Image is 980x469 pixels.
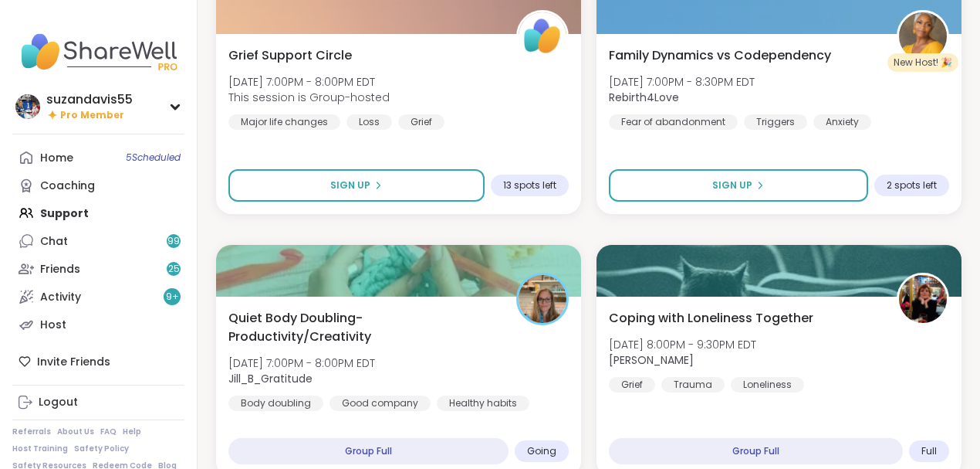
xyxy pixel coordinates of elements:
img: ShareWell Nav Logo [12,25,184,79]
b: Rebirth4Love [609,90,679,105]
a: Referrals [12,427,51,437]
div: Home [40,151,73,166]
a: Host [12,311,184,338]
a: Help [123,427,141,437]
span: This session is Group-hosted [228,90,390,105]
div: Grief [609,377,655,393]
img: suzandavis55 [15,94,40,119]
span: Quiet Body Doubling- Productivity/Creativity [228,309,499,346]
b: [PERSON_NAME] [609,352,694,368]
a: FAQ [100,427,117,437]
a: About Us [57,427,94,437]
a: Logout [12,389,184,416]
button: Sign Up [228,169,485,202]
div: Fear of abandonment [609,114,738,130]
span: [DATE] 7:00PM - 8:00PM EDT [228,355,375,371]
div: Invite Friends [12,348,184,376]
div: Anxiety [813,114,871,130]
span: 9 + [166,291,179,304]
div: Healthy habits [437,396,529,411]
span: [DATE] 7:00PM - 8:00PM EDT [228,74,390,90]
span: Grief Support Circle [228,46,352,65]
span: [DATE] 7:00PM - 8:30PM EDT [609,74,755,90]
span: [DATE] 8:00PM - 9:30PM EDT [609,337,756,352]
span: 2 spots left [887,179,937,192]
div: Good company [329,396,431,411]
div: Body doubling [228,396,323,411]
div: Friends [40,262,80,277]
div: Group Full [609,438,903,464]
a: Activity9+ [12,283,184,311]
div: Grief [398,114,444,130]
span: Sign Up [330,178,370,192]
div: Major life changes [228,114,340,130]
div: Host [40,318,66,333]
div: Coaching [40,178,95,194]
div: New Host! 🎉 [887,53,958,72]
span: 5 Scheduled [126,151,181,164]
span: 25 [168,263,180,276]
a: Chat99 [12,227,184,255]
b: Jill_B_Gratitude [228,371,313,386]
img: ShareWell [519,12,566,60]
img: Jill_B_Gratitude [519,275,566,323]
a: Home5Scheduled [12,144,184,172]
span: 13 spots left [503,179,556,192]
span: Going [527,445,556,457]
div: Activity [40,290,81,305]
img: Rebirth4Love [899,12,947,60]
div: suzandavis55 [46,91,133,108]
span: Pro Member [60,109,124,122]
img: Judy [899,275,947,323]
button: Sign Up [609,169,868,202]
a: Coaching [12,172,184,199]
div: Loneliness [731,377,804,393]
span: Full [921,445,937,457]
div: Trauma [661,377,725,393]
span: Coping with Loneliness Together [609,309,813,328]
div: Triggers [744,114,807,130]
div: Loss [346,114,392,130]
div: Chat [40,234,68,250]
a: Safety Policy [74,444,129,454]
span: 99 [167,235,180,248]
span: Family Dynamics vs Codependency [609,46,831,65]
div: Group Full [228,438,509,464]
a: Host Training [12,444,68,454]
span: Sign Up [712,178,752,192]
a: Friends25 [12,255,184,283]
div: Logout [39,395,78,410]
